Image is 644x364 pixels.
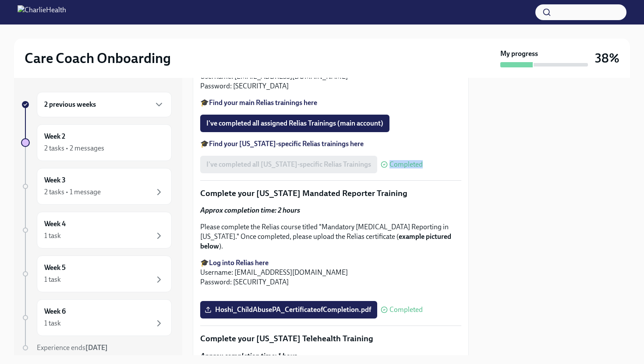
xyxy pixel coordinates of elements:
[200,139,461,149] p: 🎓
[44,307,66,316] h6: Week 6
[37,343,108,352] span: Experience ends
[18,5,66,19] img: CharlieHealth
[200,258,461,287] p: 🎓 Username: [EMAIL_ADDRESS][DOMAIN_NAME] Password: [SECURITY_DATA]
[44,318,61,328] div: 1 task
[200,188,461,199] p: Complete your [US_STATE] Mandated Reporter Training
[500,49,538,59] strong: My progress
[200,115,389,132] button: I've completed all assigned Relias Trainings (main account)
[44,187,101,197] div: 2 tasks • 1 message
[200,222,461,251] p: Please complete the Relias course titled "Mandatory [MEDICAL_DATA] Reporting in [US_STATE]." Once...
[44,100,96,109] h6: 2 previous weeks
[44,219,66,229] h6: Week 4
[389,161,423,168] span: Completed
[595,50,619,66] h3: 38%
[209,140,364,148] a: Find your [US_STATE]-specific Relias trainings here
[21,124,172,161] a: Week 22 tasks • 2 messages
[209,98,317,107] a: Find your main Relias trainings here
[21,299,172,336] a: Week 61 task
[206,119,383,128] span: I've completed all assigned Relias Trainings (main account)
[209,259,269,267] a: Log into Relias here
[21,255,172,292] a: Week 51 task
[21,168,172,205] a: Week 32 tasks • 1 message
[37,92,172,117] div: 2 previous weeks
[200,206,300,214] strong: Approx completion time: 2 hours
[200,98,461,108] p: 🎓
[44,231,61,241] div: 1 task
[44,263,66,273] h6: Week 5
[44,143,104,153] div: 2 tasks • 2 messages
[44,175,66,185] h6: Week 3
[21,212,172,248] a: Week 41 task
[200,301,377,318] label: Hoshi_ChildAbusePA_CertificateofCompletion.pdf
[44,132,65,141] h6: Week 2
[200,333,461,344] p: Complete your [US_STATE] Telehealth Training
[44,275,61,284] div: 1 task
[206,305,371,314] span: Hoshi_ChildAbusePA_CertificateofCompletion.pdf
[389,306,423,313] span: Completed
[85,343,108,352] strong: [DATE]
[25,49,171,67] h2: Care Coach Onboarding
[200,352,297,360] strong: Approx completion time: 1 hour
